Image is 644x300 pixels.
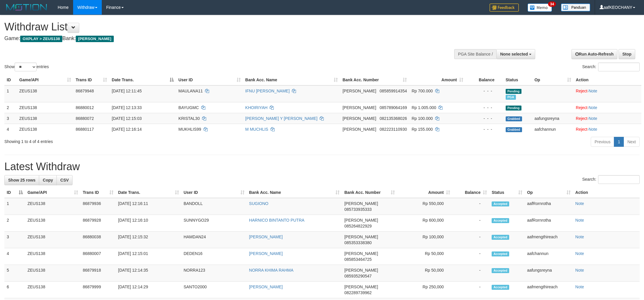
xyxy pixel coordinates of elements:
[76,116,94,121] span: 86880072
[80,248,116,265] td: 86880007
[116,248,181,265] td: [DATE] 12:15:01
[25,187,80,198] th: Game/API: activate to sort column ascending
[411,105,436,110] span: Rp 1.005.000
[575,235,584,239] a: Note
[380,89,407,93] span: Copy 085859914354 to clipboard
[525,198,573,215] td: aafRornrotha
[4,113,17,124] td: 3
[492,251,509,256] span: Accepted
[25,265,80,282] td: ZEUS138
[25,282,80,298] td: ZEUS138
[582,175,640,184] label: Search:
[116,282,181,298] td: [DATE] 12:14:29
[492,201,509,206] span: Accepted
[340,75,409,85] th: Bank Acc. Number: activate to sort column ascending
[4,232,25,248] td: 3
[380,105,407,110] span: Copy 085789064169 to clipboard
[573,187,640,198] th: Action
[116,215,181,232] td: [DATE] 12:16:10
[575,201,584,206] a: Note
[582,63,640,71] label: Search:
[452,215,489,232] td: -
[397,232,452,248] td: Rp 100,000
[561,4,590,11] img: panduan.png
[397,248,452,265] td: Rp 50,000
[525,187,573,198] th: Op: activate to sort column ascending
[15,63,37,71] select: Showentries
[4,102,17,113] td: 2
[503,75,532,85] th: Status
[506,89,521,94] span: Pending
[80,265,116,282] td: 86879918
[4,136,264,144] div: Showing 1 to 4 of 4 entries
[60,178,69,182] span: CSV
[525,282,573,298] td: aafmengthireach
[176,75,243,85] th: User ID: activate to sort column ascending
[116,265,181,282] td: [DATE] 12:14:35
[344,285,378,289] span: [PERSON_NAME]
[525,232,573,248] td: aafmengthireach
[576,89,588,93] a: Reject
[598,63,640,71] input: Search:
[4,248,25,265] td: 4
[468,126,501,132] div: - - -
[588,105,597,110] a: Note
[575,251,584,256] a: Note
[380,116,407,121] span: Copy 082135368026 to clipboard
[492,235,509,240] span: Accepted
[25,248,80,265] td: ZEUS138
[468,88,501,94] div: - - -
[342,187,397,198] th: Bank Acc. Number: activate to sort column ascending
[25,232,80,248] td: ZEUS138
[574,113,641,124] td: ·
[245,127,268,132] a: M MUCHLIS
[178,116,200,121] span: KRISTAL30
[397,198,452,215] td: Rp 550,000
[342,105,376,110] span: [PERSON_NAME]
[80,198,116,215] td: 86879936
[112,89,142,93] span: [DATE] 12:11:45
[73,75,109,85] th: Trans ID: activate to sort column ascending
[411,127,433,132] span: Rp 155.000
[624,137,640,147] a: Next
[4,85,17,102] td: 1
[4,124,17,135] td: 4
[116,232,181,248] td: [DATE] 12:15:32
[574,124,641,135] td: ·
[25,198,80,215] td: ZEUS138
[344,224,371,228] span: Copy 085264822929 to clipboard
[409,75,466,85] th: Amount: activate to sort column ascending
[181,232,247,248] td: HAMDAN24
[588,89,597,93] a: Note
[492,218,509,223] span: Accepted
[4,36,423,42] h4: Game: Bank:
[116,198,181,215] td: [DATE] 12:16:11
[245,116,318,121] a: [PERSON_NAME] Y [PERSON_NAME]
[249,285,283,289] a: [PERSON_NAME]
[4,215,25,232] td: 2
[575,218,584,223] a: Note
[80,282,116,298] td: 86879999
[506,127,522,132] span: Grabbed
[506,95,516,100] span: Marked by aafRornrotha
[452,187,489,198] th: Balance: activate to sort column ascending
[181,215,247,232] td: SUNNYGO29
[532,113,573,124] td: aafungsreyna
[452,265,489,282] td: -
[17,102,73,113] td: ZEUS138
[619,49,635,59] a: Stop
[576,127,588,132] a: Reject
[454,49,496,59] div: PGA Site Balance /
[76,127,94,132] span: 86880117
[574,102,641,113] td: ·
[468,105,501,111] div: - - -
[574,75,641,85] th: Action
[576,105,588,110] a: Reject
[532,124,573,135] td: aafchannun
[506,106,521,111] span: Pending
[178,127,201,132] span: MUKHLIS99
[116,187,181,198] th: Date Trans.: activate to sort column ascending
[548,1,556,7] span: 34
[112,127,142,132] span: [DATE] 12:16:14
[576,116,588,121] a: Reject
